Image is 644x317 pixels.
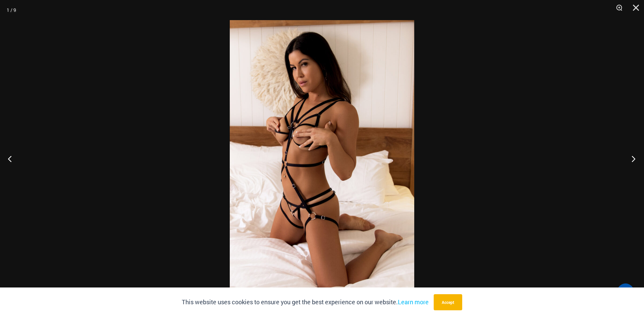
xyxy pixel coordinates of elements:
[182,297,429,307] p: This website uses cookies to ensure you get the best experience on our website.
[619,142,644,175] button: Next
[230,20,414,297] img: Sweetest Obsession Black 1129 Bra 6119 Bottom 1939 Bodysuit 01
[398,298,429,306] a: Learn more
[7,5,16,15] div: 1 / 9
[434,294,462,310] button: Accept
